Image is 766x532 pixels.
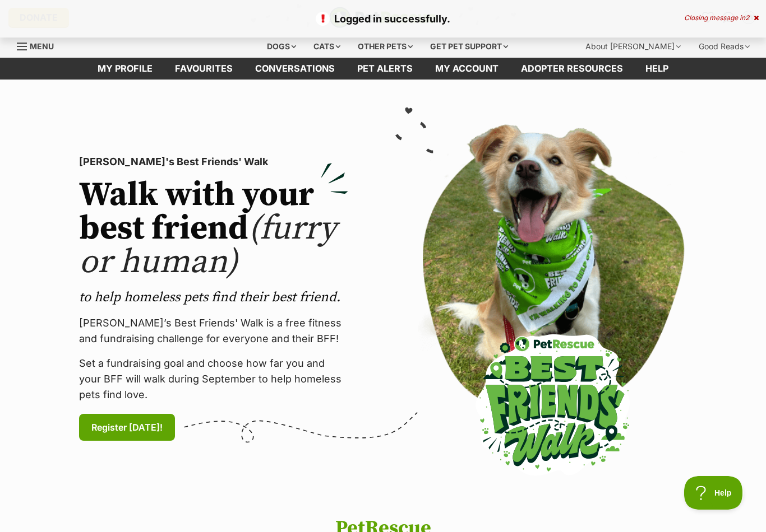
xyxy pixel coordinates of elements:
[422,35,516,58] div: Get pet support
[510,58,634,80] a: Adopter resources
[350,35,421,58] div: Other pets
[91,421,163,434] span: Register [DATE]!
[244,58,346,80] a: conversations
[79,315,348,347] p: [PERSON_NAME]’s Best Friends' Walk is a free fitness and fundraising challenge for everyone and t...
[259,35,304,58] div: Dogs
[79,154,348,170] p: [PERSON_NAME]'s Best Friends' Walk
[578,35,689,58] div: About [PERSON_NAME]
[346,58,424,80] a: Pet alerts
[164,58,244,80] a: Favourites
[424,58,510,80] a: My account
[86,58,164,80] a: My profile
[691,35,758,58] div: Good Reads
[684,476,744,510] iframe: Help Scout Beacon - Open
[79,288,348,306] p: to help homeless pets find their best friend.
[634,58,680,80] a: Help
[79,208,336,283] span: (furry or human)
[79,179,348,279] h2: Walk with your best friend
[79,414,175,441] a: Register [DATE]!
[79,356,348,403] p: Set a fundraising goal and choose how far you and your BFF will walk during September to help hom...
[30,41,54,51] span: Menu
[306,35,348,58] div: Cats
[17,35,62,55] a: Menu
